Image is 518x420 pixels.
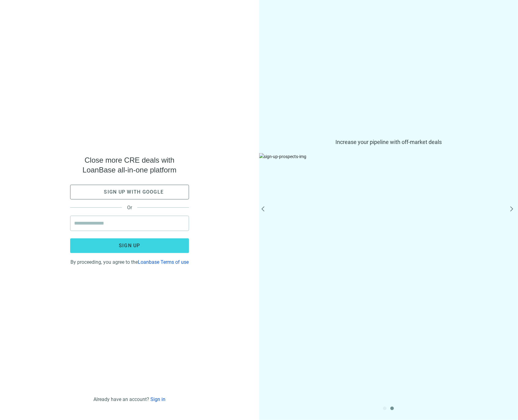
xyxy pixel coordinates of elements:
a: Sign in [150,396,165,402]
span: Close more CRE deals with LoanBase all-in-one platform [70,155,189,175]
span: Or [122,205,137,210]
button: 1 [383,407,387,410]
button: Sign up [70,238,189,253]
span: Sign up [119,243,140,248]
button: 2 [390,407,394,410]
button: next [508,206,516,214]
div: By proceeding, you agree to the [70,258,189,265]
button: Sign up with google [70,185,189,199]
button: prev [262,206,269,214]
a: Loanbase Terms of use [138,259,189,265]
span: Sign up with google [104,189,164,195]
